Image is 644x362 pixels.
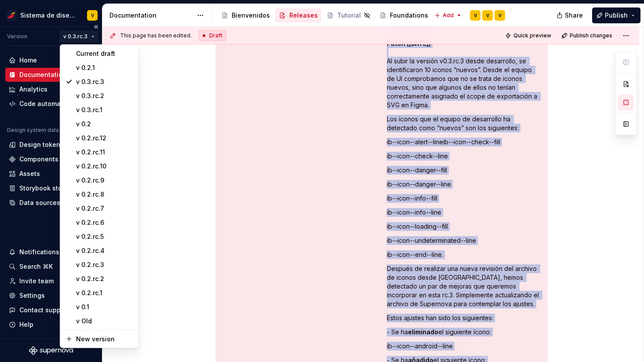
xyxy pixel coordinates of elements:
div: Current draft [76,49,133,58]
div: v 0.2.rc.7 [76,204,133,213]
div: v 0.1 [76,303,133,311]
div: v 0.2.rc.1 [76,289,133,297]
div: v 0.2.rc.6 [76,218,133,227]
div: v 0.2.rc.8 [76,190,133,199]
div: New version [76,335,133,344]
div: v 0.2.rc.5 [76,232,133,241]
div: v 0.2.rc.4 [76,246,133,255]
div: v 0.3.rc.1 [76,106,133,114]
div: v 0.3.rc.2 [76,91,133,100]
div: v 0.2.rc.12 [76,134,133,143]
div: v 0.3.rc.3 [76,77,133,86]
div: v 0.2.rc.3 [76,260,133,269]
div: v 0.2.rc.10 [76,162,133,171]
div: v 0.2.rc.11 [76,148,133,157]
div: v Old [76,317,133,325]
div: v 0.2 [76,120,133,128]
div: v 0.2.rc.9 [76,176,133,185]
div: v 0.2.1 [76,63,133,72]
div: v 0.2.rc.2 [76,274,133,283]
